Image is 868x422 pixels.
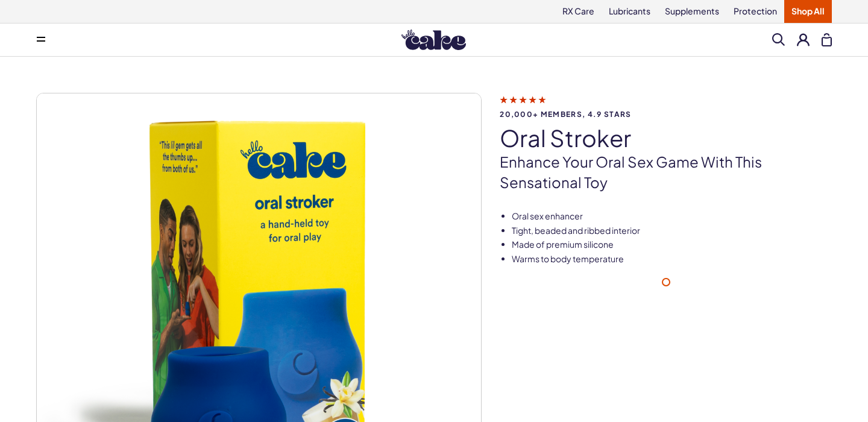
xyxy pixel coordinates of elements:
li: Tight, beaded and ribbed interior [512,225,832,237]
a: 20,000+ members, 4.9 stars [500,94,832,118]
li: Oral sex enhancer [512,210,832,222]
li: Warms to body temperature [512,253,832,265]
span: 20,000+ members, 4.9 stars [500,110,832,118]
li: Made of premium silicone [512,239,832,251]
h1: oral stroker [500,125,832,151]
p: Enhance your oral sex game with this sensational toy [500,152,832,192]
img: Hello Cake [401,30,466,50]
